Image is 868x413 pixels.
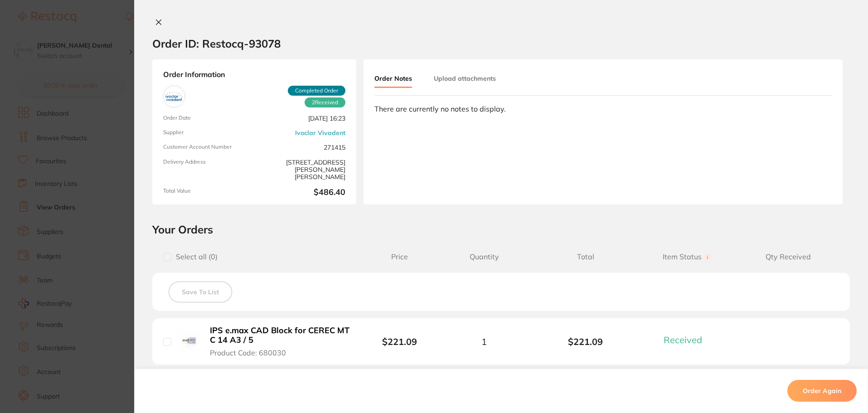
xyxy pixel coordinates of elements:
[258,188,345,197] b: $486.40
[258,115,345,122] span: [DATE] 16:23
[163,188,251,197] span: Total Value
[737,253,839,261] span: Qty Received
[163,70,345,78] strong: Order Information
[664,334,702,345] span: Received
[382,336,417,347] b: $221.09
[171,253,218,261] span: Select all ( 0 )
[258,144,345,151] span: 271415
[288,86,345,96] span: Completed Order
[163,115,251,122] span: Order Date
[163,129,251,136] span: Supplier
[535,253,636,261] span: Total
[152,37,281,50] h2: Order ID: Restocq- 93078
[433,253,535,261] span: Quantity
[258,159,345,180] span: [STREET_ADDRESS][PERSON_NAME][PERSON_NAME]
[787,380,857,402] button: Order Again
[481,336,487,347] span: 1
[163,144,251,151] span: Customer Account Number
[152,223,850,236] h2: Your Orders
[207,326,353,357] button: IPS e.max CAD Block for CEREC MT C 14 A3 / 5 Product Code: 680030
[434,70,496,87] button: Upload attachments
[210,349,286,357] span: Product Code: 680030
[178,330,200,352] img: IPS e.max CAD Block for CEREC MT C 14 A3 / 5
[210,326,350,345] b: IPS e.max CAD Block for CEREC MT C 14 A3 / 5
[366,253,433,261] span: Price
[163,159,251,180] span: Delivery Address
[165,88,183,105] img: Ivoclar Vivadent
[374,70,412,88] button: Order Notes
[535,336,636,347] b: $221.09
[661,334,713,345] button: Received
[636,253,738,261] span: Item Status
[305,97,345,107] span: Received
[295,129,345,136] a: Ivoclar Vivadent
[169,282,232,302] button: Save To List
[374,105,832,113] div: There are currently no notes to display.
